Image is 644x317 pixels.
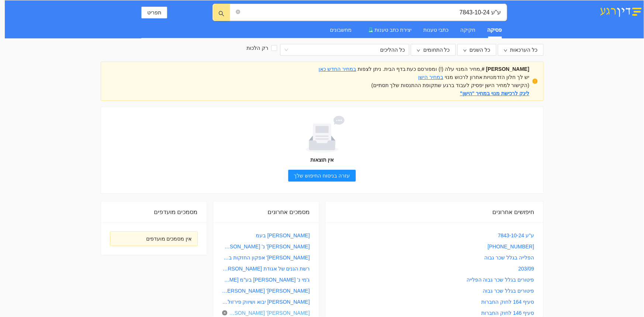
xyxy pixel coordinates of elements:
[460,90,530,96] a: לינק לרכישת מנוי במחיר "הישן"
[510,46,538,54] span: כל הערכאות
[533,79,538,84] span: exclamation-circle
[213,4,230,21] button: search
[598,5,644,17] img: דין רגע
[319,66,357,72] a: במחיר החדש כאן
[222,287,310,295] a: [PERSON_NAME]' [PERSON_NAME] [PERSON_NAME] בעמ
[485,254,534,262] a: הפלייה בגלל שכר גבוה
[411,44,456,56] button: כל התחומיםdown
[498,44,544,56] button: כל הערכאותdown
[470,46,490,54] span: כל השנים
[236,10,240,14] span: close-circle
[236,9,240,16] span: close-circle
[242,8,501,17] input: מה לחפש?
[310,157,334,163] b: אין תוצאות
[466,276,534,284] a: פיטורים בגלל שכר גבוה הפלייה
[457,44,496,56] button: כל השניםdown
[368,27,373,32] span: experiment
[222,201,310,223] div: מסמכים אחרונים
[488,242,534,251] a: [PHONE_NUMBER]
[222,242,310,251] a: [PERSON_NAME]' נ' [PERSON_NAME] - מדע וטכנולוגיה בע"מ [PERSON_NAME]'
[417,49,420,52] span: down
[294,172,350,180] span: עזרה בניסוח החיפוש שלך
[463,49,467,52] span: down
[423,46,450,54] span: כל התחומים
[423,26,448,34] div: כתבי טענות
[482,66,529,72] strong: [PERSON_NAME] #
[218,10,224,17] span: search
[222,298,310,306] a: [PERSON_NAME] יבוא ושיווק פירזול בע"מ
[481,298,534,306] a: סעיף 164 לחוק החברות
[418,74,443,80] a: במחיר הישן
[222,310,227,317] span: close-circle
[116,235,192,243] div: אין מסמכים מועדפים
[334,201,534,223] div: חיפושים אחרונים
[288,170,356,182] button: עזרה בניסוח החיפוש שלך
[110,201,198,223] div: מסמכים מועדפים
[222,265,310,273] a: רשת הגנים של אגודת [PERSON_NAME]' [PERSON_NAME] ו-15 אח'
[141,7,167,18] button: תפריט
[222,276,310,284] a: ג'מי נ' [PERSON_NAME] בע"מ [PERSON_NAME]'
[227,309,310,317] a: [PERSON_NAME]' [PERSON_NAME] - פסי [PERSON_NAME] בע"מ
[519,265,534,273] a: 203/09
[483,287,534,295] a: פיטורים בגלל שכר גבוה
[330,26,352,34] div: מחשבונים
[487,26,502,34] div: פסיקה
[319,66,530,96] span: , מחיר המנוי עלה (!) ומפורסם כעת בדף הבית. ניתן לצפות יש לך חלון הזדמנויות אחרון לרכוש מנוי (הקיש...
[504,49,507,52] span: down
[222,254,310,262] a: [PERSON_NAME]' אפקון החזקות בע"מ
[460,26,475,34] div: חקיקה
[481,309,534,317] a: סעיף 146 לחוק החברות
[244,44,271,52] span: רק הלכות
[256,231,310,240] a: [PERSON_NAME] בעמ
[375,27,411,33] span: יצירת כתב טענות
[147,8,161,17] span: תפריט
[498,231,534,240] a: ע"ע 7843-10-24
